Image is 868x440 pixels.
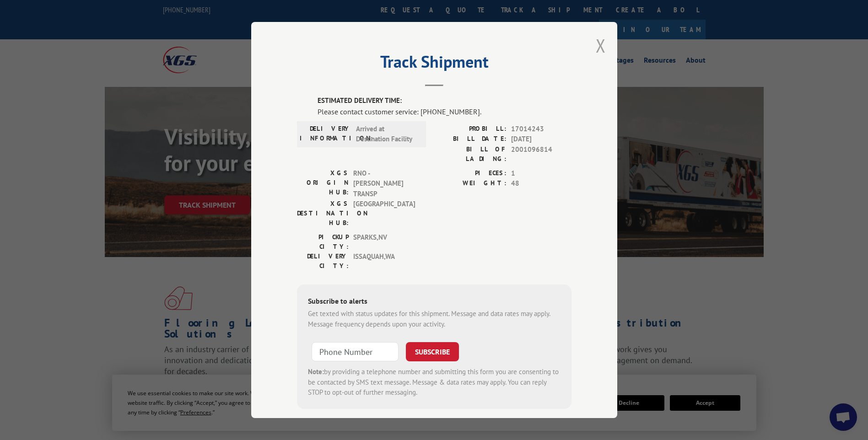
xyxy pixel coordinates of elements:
label: WEIGHT: [434,178,507,189]
strong: Note: [308,367,324,376]
label: ESTIMATED DELIVERY TIME: [318,96,571,106]
span: RNO - [PERSON_NAME] TRANSP [353,168,415,199]
label: PICKUP CITY: [297,232,349,252]
h2: Track Shipment [297,55,571,73]
label: BILL DATE: [434,134,507,145]
label: PIECES: [434,168,507,179]
span: [DATE] [511,134,571,145]
label: XGS ORIGIN HUB: [297,168,349,199]
span: 2001096814 [511,145,571,164]
span: SPARKS , NV [353,232,415,252]
span: [GEOGRAPHIC_DATA] [353,199,415,228]
span: 17014243 [511,124,571,134]
label: DELIVERY INFORMATION: [300,124,351,145]
span: 48 [511,178,571,189]
div: Get texted with status updates for this shipment. Message and data rates may apply. Message frequ... [308,309,561,329]
label: BILL OF LADING: [434,145,507,164]
label: PROBILL: [434,124,507,134]
label: DELIVERY CITY: [297,252,349,271]
label: XGS DESTINATION HUB: [297,199,349,228]
div: by providing a telephone number and submitting this form you are consenting to be contacted by SM... [308,367,561,398]
button: SUBSCRIBE [406,342,459,361]
span: Arrived at Destination Facility [356,124,418,145]
span: ISSAQUAH , WA [353,252,415,271]
div: Subscribe to alerts [308,295,561,309]
input: Phone Number [312,342,399,361]
button: Close modal [596,33,606,58]
span: 1 [511,168,571,179]
div: Please contact customer service: [PHONE_NUMBER]. [318,106,571,117]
